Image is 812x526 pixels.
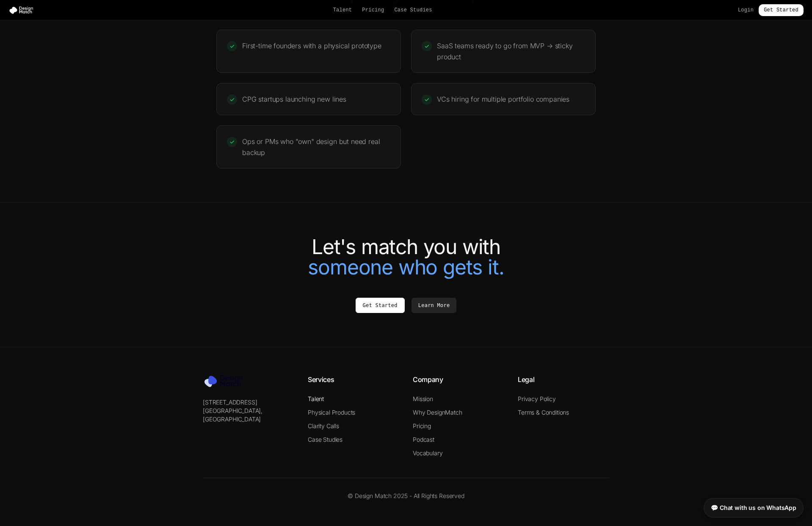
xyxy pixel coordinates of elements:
a: Terms & Conditions [518,409,569,416]
a: Talent [308,395,324,402]
p: © Design Match 2025 - All Rights Reserved [203,492,609,500]
a: Pricing [362,7,384,14]
a: Get Started [356,298,405,313]
h4: Legal [518,374,609,385]
a: Podcast [413,436,434,443]
p: SaaS teams ready to go from MVP → sticky product [437,40,585,62]
a: Learn More [412,298,457,313]
span: someone who gets it. [308,255,504,280]
a: Get Started [759,4,804,16]
img: Design Match [203,374,249,388]
p: [GEOGRAPHIC_DATA], [GEOGRAPHIC_DATA] [203,407,294,424]
div: ✓ [227,94,237,105]
img: Design Match [8,6,37,14]
a: Pricing [413,422,431,429]
a: Case Studies [394,7,432,14]
a: Vocabulary [413,449,442,457]
a: Clarity Calls [308,422,339,429]
a: Mission [413,395,433,402]
p: [STREET_ADDRESS] [203,398,294,407]
a: Talent [333,7,352,14]
div: ✓ [227,137,237,147]
a: Physical Products [308,409,355,416]
h2: Let's match you with [169,237,643,277]
a: Why DesignMatch [413,409,462,416]
a: Login [738,7,754,14]
p: VCs hiring for multiple portfolio companies [437,94,569,105]
h4: Services [308,374,399,385]
p: Ops or PMs who "own" design but need real backup [242,136,390,158]
a: Privacy Policy [518,395,556,402]
div: ✓ [227,41,237,51]
h4: Company [413,374,504,385]
p: CPG startups launching new lines [242,94,346,105]
a: 💬 Chat with us on WhatsApp [704,498,804,518]
p: First-time founders with a physical prototype [242,40,381,51]
div: ✓ [422,94,432,105]
div: ✓ [422,41,432,51]
a: Case Studies [308,436,342,443]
